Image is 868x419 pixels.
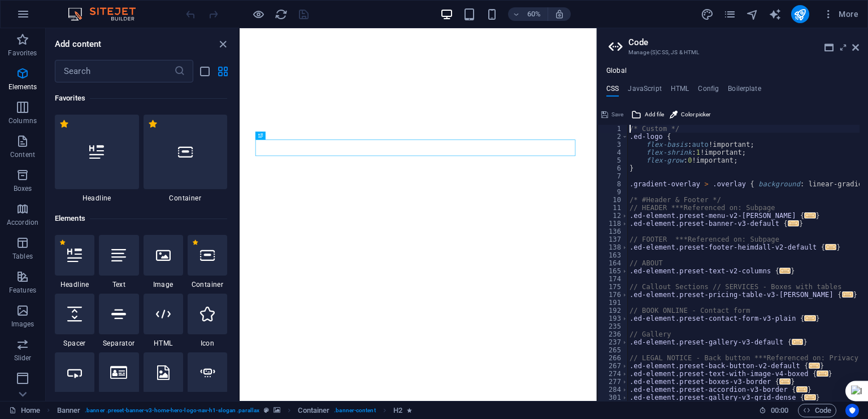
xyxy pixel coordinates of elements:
p: Columns [8,116,37,125]
div: 3 [598,141,628,149]
button: grid-view [216,64,229,78]
div: Icon [188,294,227,348]
nav: breadcrumb [57,404,413,417]
div: 11 [598,204,628,212]
button: Add file [630,108,666,121]
span: ... [788,220,799,226]
p: Content [10,150,35,159]
span: Container [144,194,228,203]
div: 1 [598,125,628,133]
div: 138 [598,243,628,251]
div: 193 [598,315,628,322]
h4: Boilerplate [728,85,761,97]
span: ... [825,244,836,250]
p: Features [9,286,36,295]
h4: JavaScript [628,85,661,97]
button: 60% [508,7,548,21]
i: This element is a customizable preset [264,407,269,413]
p: Elements [8,82,37,91]
div: 284 [598,386,628,394]
p: Favorites [8,49,37,58]
button: pages [723,7,737,21]
h6: Favorites [55,91,227,105]
i: AI Writer [769,8,782,21]
span: Separator [99,339,138,348]
div: 267 [598,362,628,370]
span: Headline [55,194,139,203]
div: 137 [598,235,628,243]
h4: CSS [606,85,619,97]
div: 9 [598,188,628,196]
p: Tables [12,252,33,261]
div: 163 [598,251,628,259]
h6: 60% [525,7,543,21]
i: Pages (Ctrl+Alt+S) [723,8,736,21]
button: Usercentrics [845,404,859,417]
button: reload [274,7,288,21]
i: On resize automatically adjust zoom level to fit chosen device. [554,9,565,19]
div: 8 [598,180,628,188]
div: 10 [598,196,628,204]
span: Remove from favorites [59,239,66,246]
div: 5 [598,156,628,164]
div: 191 [598,299,628,307]
button: Code [798,404,836,417]
div: Headline [55,235,94,289]
div: Container [144,115,228,203]
span: Remove from favorites [148,119,158,129]
button: navigator [746,7,759,21]
div: 192 [598,307,628,315]
div: 165 [598,267,628,275]
span: Click to select. Double-click to edit [393,404,402,417]
span: ... [842,291,853,298]
span: : [779,406,780,414]
span: ... [792,339,803,345]
div: 12 [598,212,628,220]
i: Reload page [275,8,288,21]
span: Icon [188,339,227,348]
span: Click to select. Double-click to edit [298,404,329,417]
span: ... [805,315,816,321]
span: Text [99,280,138,289]
div: 176 [598,291,628,299]
div: HTML [144,294,183,348]
span: ... [809,363,820,369]
div: 235 [598,322,628,330]
div: Container [188,235,227,289]
button: design [701,7,714,21]
img: Editor Logo [65,7,150,21]
div: 6 [598,164,628,172]
div: Image [144,235,183,289]
span: Headline [55,280,94,289]
div: 265 [598,346,628,354]
span: Remove from favorites [192,239,198,246]
div: 4 [598,149,628,156]
p: Slider [14,353,32,363]
span: ... [805,212,816,219]
span: Add file [645,108,664,121]
h3: Manage (S)CSS, JS & HTML [628,47,836,58]
span: Remove from favorites [59,119,69,129]
button: list-view [198,64,211,78]
span: Code [803,404,831,417]
input: Search [55,60,174,82]
span: HTML [144,339,183,348]
span: Click to select. Double-click to edit [57,404,81,417]
button: text_generator [769,7,782,21]
h6: Elements [55,212,227,225]
i: This element contains a background [274,407,280,413]
div: 174 [598,275,628,283]
div: 236 [598,330,628,338]
i: Navigator [746,8,759,21]
button: More [818,5,863,23]
div: 277 [598,378,628,386]
a: Click to cancel selection. Double-click to open Pages [9,404,40,417]
div: Text [99,235,138,289]
div: 175 [598,283,628,291]
div: Headline [55,115,139,203]
h2: Code [628,37,859,47]
div: 7 [598,172,628,180]
span: Color picker [681,108,710,121]
div: 118 [598,220,628,228]
span: Image [144,280,183,289]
